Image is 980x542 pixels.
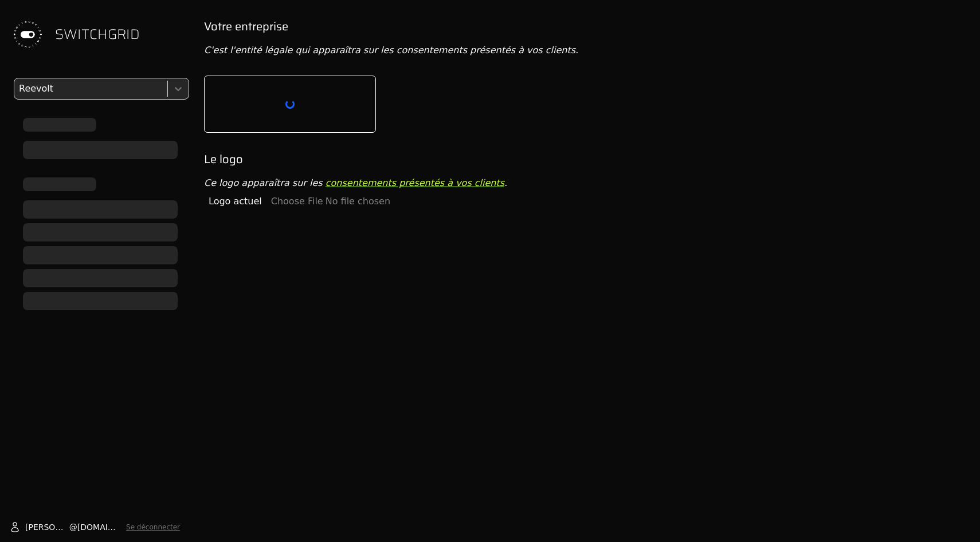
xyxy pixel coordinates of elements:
span: SWITCHGRID [55,25,140,43]
h2: Votre entreprise [204,18,971,34]
span: Logo actuel [209,195,262,208]
span: @ [69,521,77,533]
img: Switchgrid Logo [9,16,46,53]
span: [PERSON_NAME] [25,521,69,533]
p: C'est l'entité légale qui apparaîtra sur les consentements présentés à vos clients. [204,43,971,57]
p: Ce logo apparaîtra sur les . [204,176,971,190]
h2: Le logo [204,151,971,167]
a: consentements présentés à vos clients [326,177,504,188]
button: Se déconnecter [126,523,180,532]
div: loading [285,100,295,109]
span: [DOMAIN_NAME] [77,521,121,533]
